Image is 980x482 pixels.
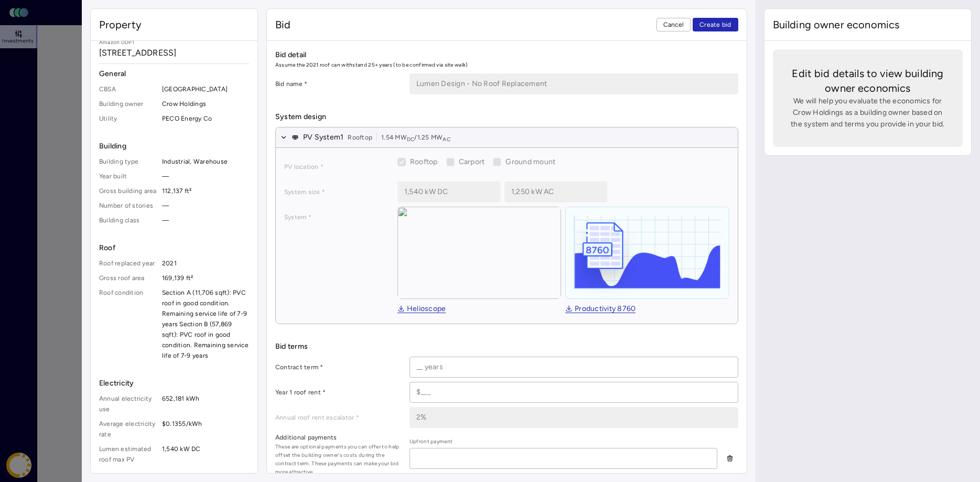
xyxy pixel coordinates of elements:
[99,99,158,109] span: Building owner
[99,84,158,94] span: CBSA
[505,182,607,202] input: 1,000 kW AC
[284,162,389,172] label: PV location *
[381,132,450,143] span: 1.54 MW / 1.25 MW
[443,136,450,143] sub: AC
[99,17,142,32] span: Property
[162,84,249,94] span: [GEOGRAPHIC_DATA]
[162,393,249,414] span: 652,181 kWh
[162,156,249,167] span: Industrial, Warehouse
[275,387,401,398] label: Year 1 roof rent *
[410,382,738,402] input: $___
[275,412,401,423] label: Annual roof rent escalator *
[99,419,158,440] span: Average electricity rate
[275,111,738,123] span: System design
[656,18,691,31] button: Cancel
[162,186,249,196] span: 112,137 ft²
[790,66,946,95] span: Edit bid details to view building owner economics
[99,68,249,80] span: General
[162,113,249,124] span: PECO Energy Co
[699,19,731,30] span: Create bid
[99,171,158,181] span: Year built
[162,171,249,181] span: —
[275,61,738,69] span: Assume the 2021 roof can withstand 25+ years (to be confirmed via site walk)
[99,186,158,196] span: Gross building area
[284,212,389,222] label: System *
[275,432,401,443] label: Additional payments
[303,132,344,143] span: PV System 1
[275,341,738,352] span: Bid terms
[162,287,249,361] span: Section A (11,706 sqft): PVC roof in good condition. Remaining service life of 7-9 years Section ...
[459,157,485,166] span: Carport
[99,156,158,167] span: Building type
[162,444,249,465] span: 1,540 kW DC
[663,19,684,30] span: Cancel
[397,305,446,314] a: Helioscope
[99,113,158,124] span: Utility
[99,258,158,269] span: Roof replaced year
[275,362,401,372] label: Contract term *
[284,187,389,197] label: System size *
[410,408,738,427] input: _%
[162,273,249,283] span: 169,139 ft²
[99,393,158,414] span: Annual electricity use
[99,444,158,465] span: Lumen estimated roof max PV
[410,437,717,446] span: Upfront payment
[410,357,738,377] input: __ years
[275,17,290,32] span: Bid
[790,95,946,130] span: We will help you evaluate the economics for Crow Holdings as a building owner based on the system...
[693,18,738,31] button: Create bid
[99,47,249,59] span: [STREET_ADDRESS]
[162,258,249,269] span: 2021
[773,17,900,32] span: Building owner economics
[505,157,555,166] span: Ground mount
[99,287,158,361] span: Roof condition
[348,132,372,143] span: Rooftop
[276,127,738,148] button: PV System1Rooftop1.54 MWDC/1.25 MWAC
[410,157,438,166] span: Rooftop
[99,242,249,254] span: Roof
[99,200,158,211] span: Number of stories
[566,207,728,298] img: helioscope-8760-1D3KBreE.png
[275,49,738,61] span: Bid detail
[162,99,249,109] span: Crow Holdings
[99,215,158,226] span: Building class
[398,182,500,202] input: 1,000 kW DC
[99,141,249,152] span: Building
[275,443,401,476] span: These are optional payments you can offer to help offset the building owner's costs during the co...
[162,419,249,440] span: $0.1355/kWh
[397,207,561,299] img: view
[99,378,249,389] span: Electricity
[275,79,401,89] label: Bid name *
[99,38,249,47] span: Amazon DDP1
[565,305,636,314] a: Productivity 8760
[162,200,249,211] span: —
[162,215,249,226] span: —
[99,273,158,283] span: Gross roof area
[407,136,415,143] sub: DC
